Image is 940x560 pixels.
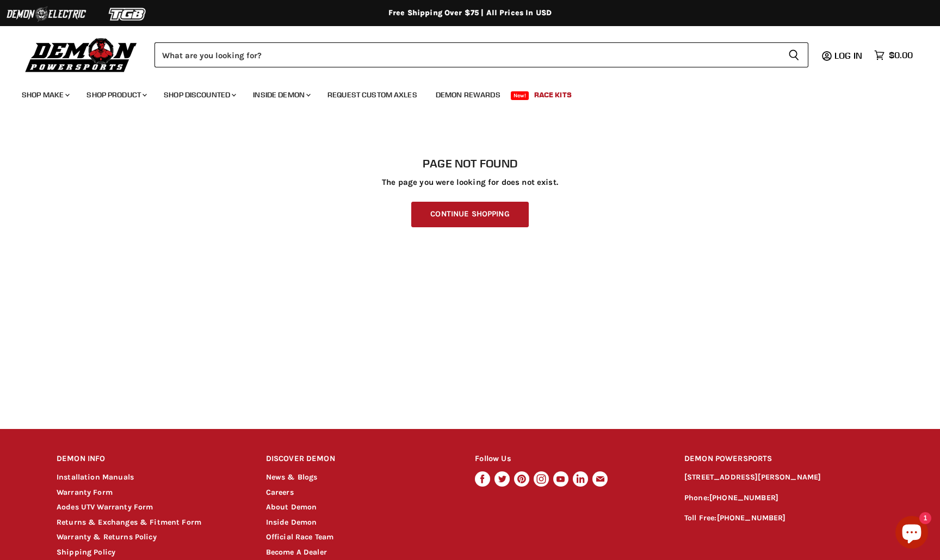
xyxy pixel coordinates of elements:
[319,84,425,106] a: Request Custom Axles
[14,84,76,106] a: Shop Make
[717,513,786,522] a: [PHONE_NUMBER]
[411,202,528,227] a: Continue Shopping
[87,4,169,24] img: TGB Logo 2
[156,84,243,106] a: Shop Discounted
[57,502,153,512] a: Aodes UTV Warranty Form
[709,493,778,502] a: [PHONE_NUMBER]
[892,516,931,551] inbox-online-store-chat: Shopify online store chat
[266,532,334,542] a: Official Race Team
[869,47,918,63] a: $0.00
[57,532,157,542] a: Warranty & Returns Policy
[266,547,327,557] a: Become A Dealer
[684,492,883,505] p: Phone:
[57,547,115,557] a: Shipping Policy
[266,502,317,512] a: About Demon
[57,446,245,472] h2: DEMON INFO
[57,488,113,497] a: Warranty Form
[889,50,913,60] span: $0.00
[266,518,317,527] a: Inside Demon
[684,512,883,525] p: Toll Free:
[684,446,883,472] h2: DEMON POWERSPORTS
[684,471,883,484] p: [STREET_ADDRESS][PERSON_NAME]
[57,518,201,527] a: Returns & Exchanges & Fitment Form
[57,178,883,187] p: The page you were looking for does not exist.
[22,35,141,74] img: Demon Powersports
[475,446,664,472] h2: Follow Us
[245,84,317,106] a: Inside Demon
[57,472,134,482] a: Installation Manuals
[35,8,905,18] div: Free Shipping Over $75 | All Prices In USD
[266,472,318,482] a: News & Blogs
[5,4,87,24] img: Demon Electric Logo 2
[511,91,529,100] span: New!
[526,84,580,106] a: Race Kits
[266,446,455,472] h2: DISCOVER DEMON
[78,84,153,106] a: Shop Product
[830,51,869,60] a: Log in
[154,42,780,67] input: Search
[834,50,862,61] span: Log in
[428,84,509,106] a: Demon Rewards
[780,42,808,67] button: Search
[57,157,883,170] h1: Page not found
[154,42,808,67] form: Product
[14,79,910,106] ul: Main menu
[266,488,294,497] a: Careers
